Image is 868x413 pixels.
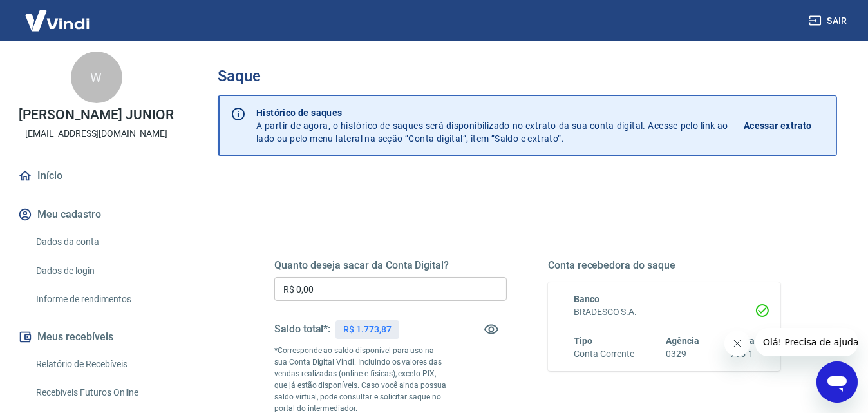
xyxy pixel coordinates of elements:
a: Dados da conta [31,229,177,255]
span: Olá! Precisa de ajuda? [8,9,108,19]
p: [PERSON_NAME] JUNIOR [19,108,173,122]
span: Banco [574,294,599,304]
p: [EMAIL_ADDRESS][DOMAIN_NAME] [25,127,167,140]
h6: 0329 [666,347,699,361]
iframe: Mensagem da empresa [755,328,858,356]
a: Início [15,162,177,190]
p: Histórico de saques [256,106,728,119]
iframe: Botão para abrir a janela de mensagens [816,361,858,403]
h6: Conta Corrente [574,347,634,361]
button: Meu cadastro [15,200,177,229]
p: R$ 1.773,87 [343,323,391,336]
p: A partir de agora, o histórico de saques será disponibilizado no extrato da sua conta digital. Ac... [256,106,728,145]
button: Meus recebíveis [15,323,177,351]
p: Acessar extrato [744,119,812,132]
a: Dados de login [31,258,177,284]
a: Acessar extrato [744,106,826,145]
button: Sair [806,9,853,33]
div: W [71,52,122,103]
h5: Quanto deseja sacar da Conta Digital? [274,259,507,272]
h5: Saldo total*: [274,323,330,336]
h3: Saque [218,67,837,85]
h6: BRADESCO S.A. [574,305,755,319]
span: Tipo [574,336,592,346]
a: Recebíveis Futuros Online [31,379,177,406]
h5: Conta recebedora do saque [548,259,780,272]
img: Vindi [15,1,99,40]
a: Relatório de Recebíveis [31,351,177,378]
span: Agência [666,336,699,346]
iframe: Fechar mensagem [724,331,750,356]
a: Informe de rendimentos [31,286,177,312]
